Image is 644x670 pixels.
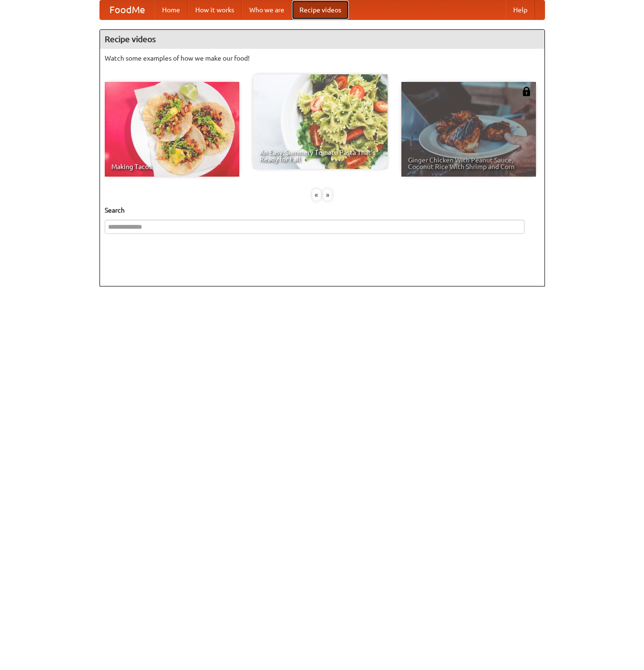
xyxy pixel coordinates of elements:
span: An Easy, Summery Tomato Pasta That's Ready for Fall [260,149,381,162]
a: Home [154,0,188,19]
a: FoodMe [100,0,154,19]
a: Making Tacos [105,82,239,177]
img: 483408.png [522,87,531,96]
a: Help [506,0,535,19]
h5: Search [105,205,540,215]
a: Recipe videos [292,0,349,19]
a: Who we are [242,0,292,19]
h4: Recipe videos [100,30,544,49]
a: How it works [188,0,242,19]
a: An Easy, Summery Tomato Pasta That's Ready for Fall [253,74,388,169]
span: Making Tacos [111,163,233,170]
div: « [312,189,321,201]
p: Watch some examples of how we make our food! [105,54,540,63]
div: » [323,189,332,201]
